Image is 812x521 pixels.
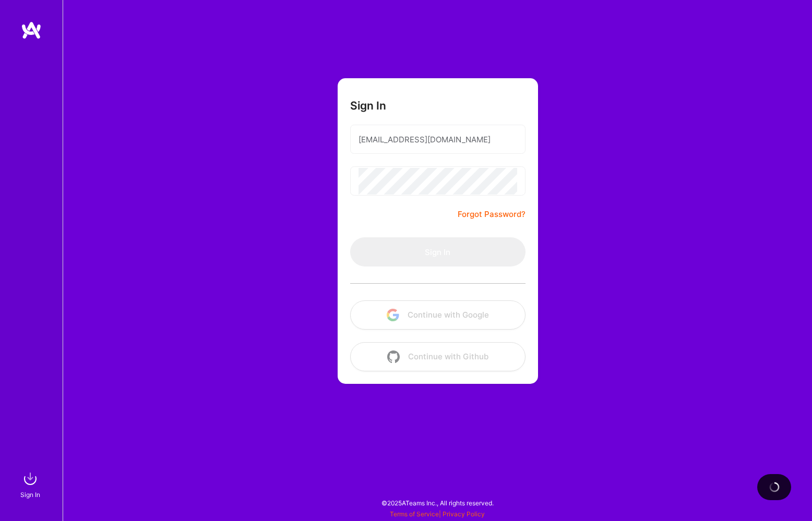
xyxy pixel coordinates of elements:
[390,510,485,518] span: |
[390,510,439,518] a: Terms of Service
[769,482,780,492] img: loading
[20,489,40,500] div: Sign In
[350,342,526,371] button: Continue with Github
[21,21,42,40] img: logo
[387,350,400,363] img: icon
[443,510,485,518] a: Privacy Policy
[22,468,41,500] a: sign inSign In
[350,237,526,266] button: Sign In
[350,99,386,112] h3: Sign In
[20,468,41,489] img: sign in
[63,490,812,516] div: © 2025 ATeams Inc., All rights reserved.
[387,309,399,321] img: icon
[458,208,526,221] a: Forgot Password?
[359,126,517,153] input: Email...
[350,300,526,330] button: Continue with Google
